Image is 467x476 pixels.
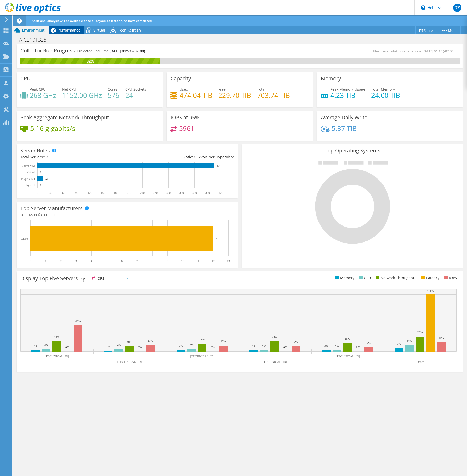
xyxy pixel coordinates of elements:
text: 6 [121,259,123,263]
text: 4% [190,343,194,346]
text: 180 [114,191,118,195]
h3: Average Daily Write [321,115,367,120]
text: Hypervisor [21,177,35,181]
h4: 474.04 TiB [180,92,212,98]
text: Physical [25,183,35,187]
text: [TECHNICAL_ID] [117,360,142,364]
text: 18% [272,335,277,338]
span: Performance [58,28,80,33]
span: Free [218,87,226,92]
text: 3% [324,344,328,347]
div: Total Servers: [20,154,127,160]
span: [DATE] 01:15 (-07:00) [423,49,454,53]
text: 11% [148,339,153,342]
text: 11% [407,339,412,342]
h3: Server Roles [20,148,50,153]
text: 1 [45,259,46,263]
text: Cisco [21,237,28,240]
span: CPU Sockets [125,87,146,92]
span: 12 [44,154,48,159]
h4: 576 [108,92,119,98]
text: 4% [117,343,121,346]
text: 9% [294,340,298,343]
span: Next recalculation available at [373,49,457,53]
li: IOPS [443,275,457,281]
h4: 703.74 TiB [257,92,290,98]
h3: Capacity [170,76,191,81]
h4: 24 [125,92,146,98]
span: [DATE] 09:53 (-07:00) [109,49,145,53]
li: Latency [420,275,439,281]
text: 300 [166,191,171,195]
span: Environment [22,28,45,33]
li: Network Throughput [374,275,417,281]
text: 2% [335,345,339,348]
text: 7 [136,259,138,263]
h4: 4.23 TiB [330,92,365,98]
text: 120 [88,191,92,195]
span: Net CPU [62,87,76,92]
text: 2% [262,345,266,348]
text: 9% [127,340,131,344]
span: Used [180,87,188,92]
h1: AICE101325 [17,37,55,43]
text: 2% [34,344,37,347]
text: 0% [211,346,215,349]
text: 0% [138,346,142,349]
text: Guest VM [22,164,35,168]
text: 5 [106,259,107,263]
text: 7% [397,342,401,345]
text: [TECHNICAL_ID] [336,355,360,358]
h3: Peak Aggregate Network Throughput [20,115,109,120]
span: IOPS [90,275,131,282]
h4: Projected End Time: [77,48,145,54]
text: Other [417,360,424,364]
text: 9 [167,259,168,263]
h4: Total Manufacturers: [20,212,234,218]
text: 16% [439,336,444,339]
text: 13% [199,338,205,341]
text: 100% [427,289,434,292]
a: More [437,26,461,34]
li: CPU [358,275,371,281]
text: 13 [227,259,230,263]
text: 330 [179,191,184,195]
text: 240 [140,191,145,195]
text: 7% [367,341,371,345]
span: Total Memory [371,87,395,92]
span: Peak CPU [30,87,46,92]
text: 4% [44,344,48,347]
text: 270 [153,191,158,195]
text: 12 [212,259,215,263]
text: [TECHNICAL_ID] [190,355,215,358]
li: Memory [334,275,354,281]
text: 90 [75,191,78,195]
text: 2% [106,345,110,348]
text: 3% [179,344,183,347]
text: 0% [356,346,360,349]
text: 2% [252,344,255,347]
text: 15% [345,337,350,340]
text: 10% [221,340,226,343]
span: Additional analysis will be available once all of your collector runs have completed. [32,19,152,23]
text: 0 [30,259,31,263]
text: 0% [65,346,69,349]
text: 60 [62,191,65,195]
span: DZ [453,4,461,12]
a: Share [415,26,437,34]
text: 46% [75,319,81,323]
text: 0 [40,171,41,174]
span: Cores [108,87,118,92]
text: 420 [219,191,223,195]
text: 360 [192,191,197,195]
text: 8 [152,259,153,263]
h4: 5.16 gigabits/s [30,126,75,131]
text: [TECHNICAL_ID] [263,360,287,364]
text: 0% [283,346,287,349]
span: Virtual [93,28,105,33]
h4: 24.00 TiB [371,92,400,98]
span: 33.7 [193,154,200,159]
text: 0 [37,191,38,195]
text: 11 [196,259,199,263]
text: [TECHNICAL_ID] [45,355,69,358]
